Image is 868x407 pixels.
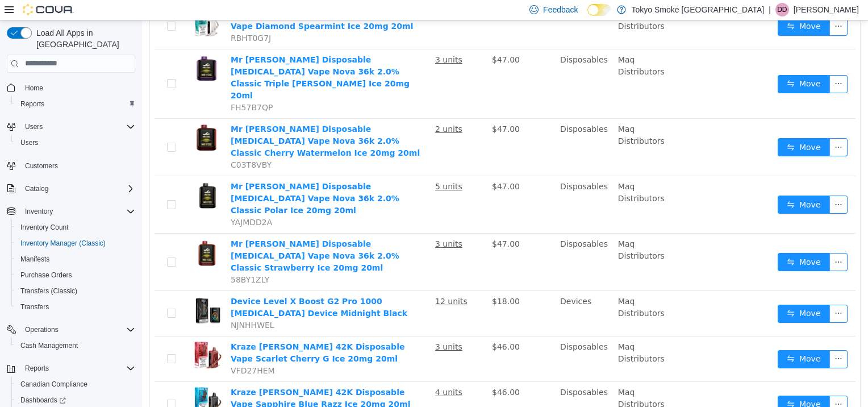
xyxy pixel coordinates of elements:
[32,27,135,50] span: Load All Apps in [GEOGRAPHIC_DATA]
[2,80,140,96] button: Home
[16,97,49,111] a: Reports
[777,3,787,16] span: DD
[20,380,87,389] span: Canadian Compliance
[20,223,69,232] span: Inventory Count
[25,161,58,171] span: Customers
[51,34,80,62] img: Mr Fog Disposable Nicotine Vape Nova 36k 2.0% Classic Triple Berry Ice 20mg 20ml hero shot
[20,341,78,350] span: Cash Management
[775,3,789,16] div: Darian Demeria
[2,181,140,197] button: Catalog
[16,97,135,111] span: Reports
[20,182,53,196] button: Catalog
[476,276,523,297] span: Maq Distributors
[16,284,82,298] a: Transfers (Classic)
[89,346,133,355] span: VFD27HEM
[636,330,688,348] button: icon: swapMove
[51,103,80,131] img: Mr Fog Disposable Nicotine Vape Nova 36k 2.0% Classic Cherry Watermelon Ice 20mg 20ml hero shot
[350,161,378,171] span: $47.00
[476,322,523,343] span: Maq Distributors
[11,283,140,299] button: Transfers (Classic)
[350,219,378,228] span: $47.00
[293,276,325,285] u: 12 units
[16,284,135,298] span: Transfers (Classic)
[25,84,43,93] span: Home
[16,339,82,352] a: Cash Management
[20,182,135,196] span: Catalog
[25,325,59,334] span: Operations
[16,393,70,407] a: Dashboards
[25,207,53,216] span: Inventory
[11,267,140,283] button: Purchase Orders
[350,367,378,376] span: $46.00
[20,239,106,248] span: Inventory Manager (Classic)
[476,219,523,240] span: Maq Distributors
[16,236,110,250] a: Inventory Manager (Classic)
[11,135,140,151] button: Users
[20,81,135,95] span: Home
[350,104,378,113] span: $47.00
[543,4,578,15] span: Feedback
[293,35,320,44] u: 3 units
[2,119,140,135] button: Users
[20,159,135,173] span: Customers
[632,3,765,16] p: Tokyo Smoke [GEOGRAPHIC_DATA]
[414,362,471,407] td: Disposables
[89,276,265,297] a: Device Level X Boost G2 Pro 1000 [MEDICAL_DATA] Device Midnight Black
[414,213,471,271] td: Disposables
[16,136,135,149] span: Users
[636,55,688,73] button: icon: swapMove
[20,81,48,95] a: Home
[687,284,706,302] button: icon: ellipsis
[16,221,73,234] a: Inventory Count
[414,98,471,156] td: Disposables
[2,157,140,174] button: Customers
[293,161,320,171] u: 5 units
[89,35,268,80] a: Mr [PERSON_NAME] Disposable [MEDICAL_DATA] Vape Nova 36k 2.0% Classic Triple [PERSON_NAME] Ice 20...
[16,268,77,282] a: Purchase Orders
[350,322,378,331] span: $46.00
[11,376,140,392] button: Canadian Compliance
[23,4,74,15] img: Cova
[25,184,48,193] span: Catalog
[293,322,320,331] u: 3 units
[51,321,80,349] img: Kraze Luna 42K Disposable Vape Scarlet Cherry G Ice 20mg 20ml hero shot
[687,330,706,348] button: icon: ellipsis
[293,104,320,113] u: 2 units
[350,276,378,285] span: $18.00
[20,99,44,109] span: Reports
[20,362,135,375] span: Reports
[687,175,706,193] button: icon: ellipsis
[89,219,257,252] a: Mr [PERSON_NAME] Disposable [MEDICAL_DATA] Vape Nova 36k 2.0% Classic Strawberry Ice 20mg 20ml
[414,29,471,98] td: Disposables
[2,204,140,219] button: Inventory
[16,377,135,391] span: Canadian Compliance
[414,156,471,213] td: Disposables
[769,3,771,16] p: |
[25,364,49,373] span: Reports
[587,4,611,16] input: Dark Mode
[16,268,135,282] span: Purchase Orders
[20,205,135,218] span: Inventory
[11,235,140,251] button: Inventory Manager (Classic)
[636,375,688,393] button: icon: swapMove
[293,367,320,376] u: 4 units
[2,360,140,376] button: Reports
[636,284,688,302] button: icon: swapMove
[51,366,80,394] img: Kraze Luna 42K Disposable Vape Sapphire Blue Razz Ice 20mg 20ml hero shot
[16,252,54,266] a: Manifests
[20,271,72,280] span: Purchase Orders
[16,300,53,314] a: Transfers
[89,82,131,92] span: FH57B7QP
[89,13,129,22] span: RBHT0G7J
[89,322,262,343] a: Kraze [PERSON_NAME] 42K Disposable Vape Scarlet Cherry G Ice 20mg 20ml
[20,205,57,218] button: Inventory
[636,175,688,193] button: icon: swapMove
[20,120,135,134] span: Users
[11,251,140,267] button: Manifests
[476,367,523,388] span: Maq Distributors
[11,299,140,315] button: Transfers
[20,120,47,134] button: Users
[687,375,706,393] button: icon: ellipsis
[16,377,92,391] a: Canadian Compliance
[89,255,127,264] span: 58BY1ZLY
